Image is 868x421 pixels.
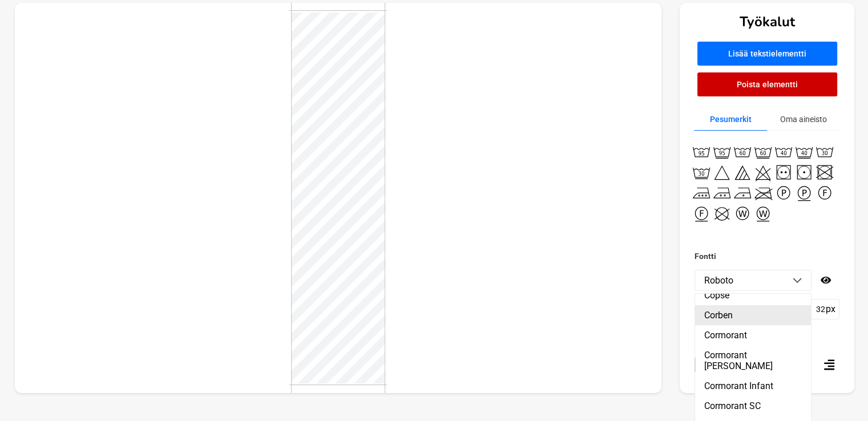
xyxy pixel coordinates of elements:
[794,162,814,183] img: washingMark
[814,162,835,183] img: washingMark
[712,203,732,224] img: washingMark
[753,162,773,183] img: washingMark
[704,275,733,286] p: Roboto
[753,183,773,203] img: washingMark
[814,183,835,203] img: washingMark
[695,305,811,325] li: Corben
[732,162,753,183] img: washingMark
[814,141,835,162] img: washingMark
[691,162,712,183] img: washingMark
[825,303,835,314] p: px
[773,162,794,183] img: washingMark
[691,183,712,203] img: washingMark
[695,285,811,305] li: Copse
[732,183,753,203] img: washingMark
[732,203,753,224] img: washingMark
[753,141,773,162] img: washingMark
[697,72,837,96] button: Poista elementti
[695,249,839,263] h3: Fontti
[773,183,794,203] img: washingMark
[695,325,811,345] li: Cormorant
[793,278,802,284] img: dropdown
[712,141,732,162] img: washingMark
[712,183,732,203] img: washingMark
[794,141,814,162] img: washingMark
[695,396,811,416] li: Cormorant SC
[691,203,712,224] img: washingMark
[740,13,795,31] h3: Työkalut
[697,42,837,66] button: Lisää tekstielementti
[767,108,840,131] button: Oma aineisto
[794,183,814,203] img: washingMark
[695,376,811,396] li: Cormorant Infant
[694,108,767,131] button: Pesumerkit
[691,141,712,162] img: washingMark
[732,141,753,162] img: washingMark
[712,162,732,183] img: washingMark
[753,203,773,224] img: washingMark
[695,345,811,376] li: Cormorant [PERSON_NAME]
[773,141,794,162] img: washingMark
